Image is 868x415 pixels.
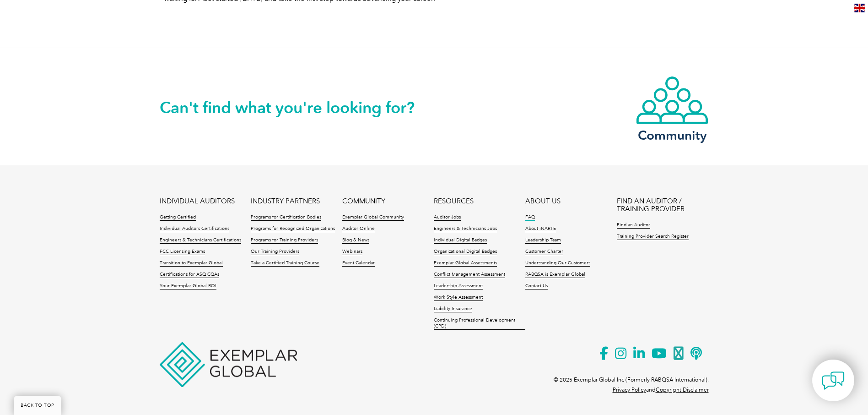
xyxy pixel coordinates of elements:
a: Auditor Jobs [434,214,461,221]
a: RABQSA is Exemplar Global [525,272,585,278]
p: © 2025 Exemplar Global Inc (Formerly RABQSA International). [554,375,709,385]
a: Engineers & Technicians Certifications [160,237,241,244]
a: Webinars [342,249,362,255]
img: en [854,4,865,12]
a: Exemplar Global Community [342,214,404,221]
a: Certifications for ASQ CQAs [160,272,219,278]
a: FCC Licensing Exams [160,249,205,255]
img: contact-chat.png [822,369,845,392]
a: Continuing Professional Development (CPD) [434,317,525,330]
a: Getting Certified [160,214,196,221]
a: Transition to Exemplar Global [160,260,223,267]
a: Programs for Recognized Organizations [251,226,335,232]
a: Exemplar Global Assessments [434,260,497,267]
a: Community [636,76,709,141]
a: ABOUT US [525,197,561,205]
a: COMMUNITY [342,197,385,205]
a: Blog & News [342,237,369,244]
a: Understanding Our Customers [525,260,590,267]
a: Individual Digital Badges [434,237,487,244]
p: and [613,385,709,395]
a: Event Calendar [342,260,375,267]
a: Conflict Management Assessment [434,272,505,278]
a: Programs for Training Providers [251,237,318,244]
a: INDUSTRY PARTNERS [251,197,320,205]
a: Contact Us [525,283,548,289]
img: Exemplar Global [160,342,297,387]
img: icon-community.webp [636,76,709,125]
a: Work Style Assessment [434,295,483,301]
a: Your Exemplar Global ROI [160,283,216,289]
h2: Can't find what you're looking for? [160,100,434,115]
a: Individual Auditors Certifications [160,226,229,232]
a: Training Provider Search Register [617,234,689,240]
a: Copyright Disclaimer [656,387,709,393]
a: About iNARTE [525,226,556,232]
a: Auditor Online [342,226,375,232]
a: Privacy Policy [613,387,646,393]
a: Customer Charter [525,249,563,255]
a: Leadership Team [525,237,561,244]
a: FAQ [525,214,535,221]
a: Liability Insurance [434,306,472,312]
a: FIND AN AUDITOR / TRAINING PROVIDER [617,197,708,213]
a: BACK TO TOP [14,396,61,415]
a: Organizational Digital Badges [434,249,497,255]
a: Find an Auditor [617,222,650,229]
h3: Community [636,130,709,141]
a: Our Training Providers [251,249,299,255]
a: INDIVIDUAL AUDITORS [160,197,235,205]
a: Take a Certified Training Course [251,260,319,267]
a: Programs for Certification Bodies [251,214,321,221]
a: Engineers & Technicians Jobs [434,226,497,232]
a: Leadership Assessment [434,283,483,289]
a: RESOURCES [434,197,474,205]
